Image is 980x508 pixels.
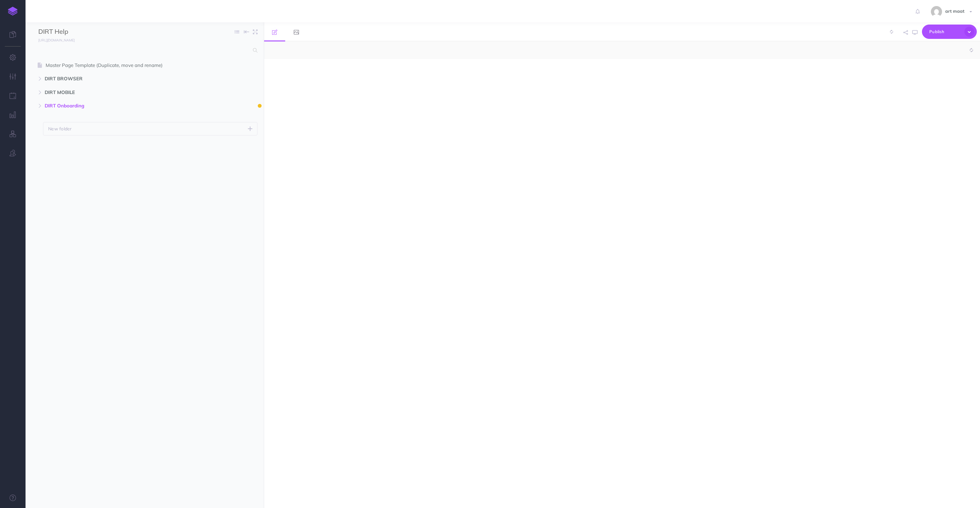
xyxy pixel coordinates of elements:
span: DIRT BROWSER [45,75,218,83]
p: New folder [48,125,72,132]
button: Publish [922,25,977,39]
small: [URL][DOMAIN_NAME] [38,38,75,42]
span: Master Page Template (Duplicate, move and rename) [46,62,226,69]
input: Search [38,45,249,56]
span: DIRT MOBILE [45,89,218,96]
img: dba3bd9ff28af6bcf6f79140cf744780.jpg [931,6,942,17]
input: Documentation Name [38,27,113,37]
button: New folder [43,122,257,135]
span: DIRT Onboarding [45,102,218,110]
a: [URL][DOMAIN_NAME] [26,37,81,43]
span: art maat [942,8,968,14]
img: logo-mark.svg [8,7,18,16]
span: Publish [929,27,961,37]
